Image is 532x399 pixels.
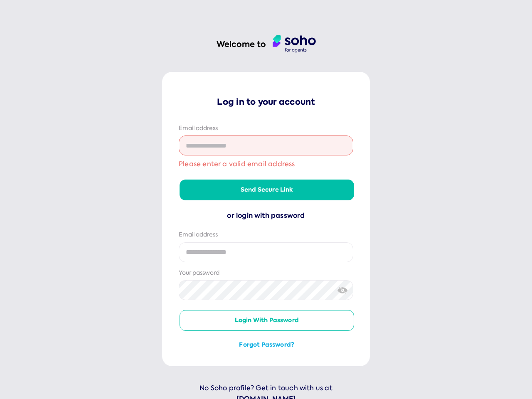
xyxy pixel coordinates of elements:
[179,96,353,108] p: Log in to your account
[179,231,353,239] div: Email address
[179,124,353,133] div: Email address
[180,180,354,200] button: Send secure link
[180,341,354,349] button: Forgot password?
[337,286,348,295] img: eye-crossed.svg
[217,39,266,50] h1: Welcome to
[179,269,353,277] div: Your password
[179,159,353,170] span: Please enter a valid email address
[273,35,316,53] img: agent logo
[179,210,353,221] div: or login with password
[180,310,354,331] button: Login with password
